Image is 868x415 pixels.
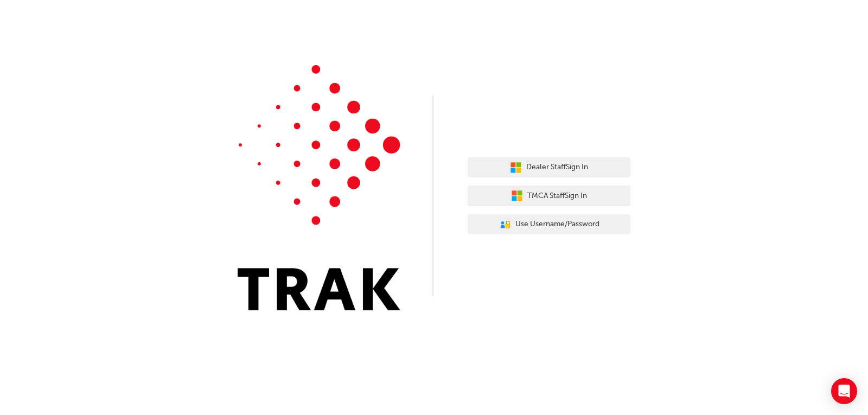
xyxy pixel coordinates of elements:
[468,214,630,235] button: Use Username/Password
[831,378,857,404] div: Open Intercom Messenger
[526,161,588,174] span: Dealer Staff Sign In
[468,186,630,206] button: TMCA StaffSign In
[468,157,630,178] button: Dealer StaffSign In
[527,190,587,202] span: TMCA Staff Sign In
[515,218,599,231] span: Use Username/Password
[238,65,400,310] img: Trak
